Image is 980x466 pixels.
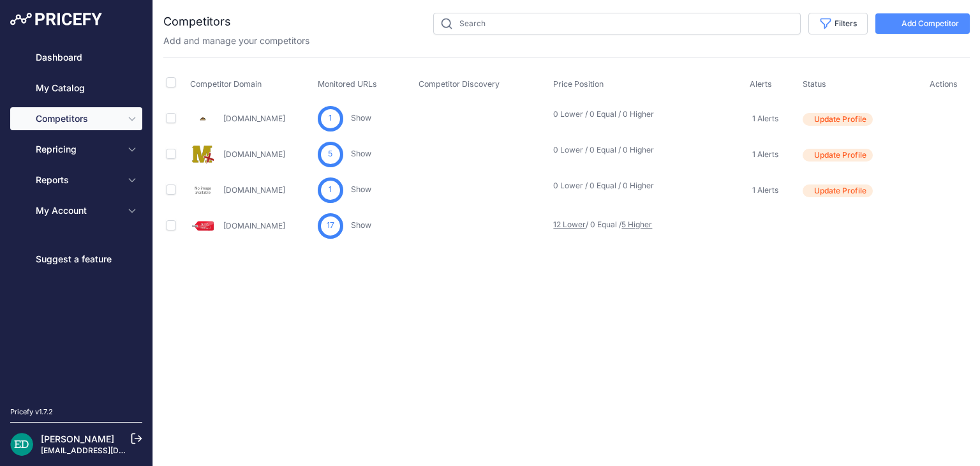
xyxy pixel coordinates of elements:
[41,433,114,444] a: [PERSON_NAME]
[10,138,142,161] button: Repricing
[553,145,635,155] p: 0 Lower / 0 Equal / 0 Higher
[814,150,866,160] span: Update Profile
[750,148,778,161] a: 1 Alerts
[803,147,916,162] a: Update Profile
[553,79,604,89] span: Price Position
[351,220,371,230] a: Show
[10,169,142,192] button: Reports
[351,149,371,158] a: Show
[750,112,778,125] a: 1 Alerts
[329,184,332,196] span: 1
[36,204,119,217] span: My Account
[621,220,652,229] a: 5 Higher
[163,34,309,47] p: Add and manage your competitors
[223,221,285,230] a: [DOMAIN_NAME]
[351,113,371,123] a: Show
[10,46,142,69] a: Dashboard
[223,185,285,195] a: [DOMAIN_NAME]
[752,149,778,160] span: 1 Alerts
[875,13,970,34] button: Add Competitor
[553,181,635,191] p: 0 Lower / 0 Equal / 0 Higher
[223,149,285,159] a: [DOMAIN_NAME]
[318,79,377,89] span: Monitored URLs
[223,114,285,123] a: [DOMAIN_NAME]
[750,79,772,89] span: Alerts
[10,407,53,417] div: Pricefy v1.7.2
[329,112,332,124] span: 1
[752,114,778,124] span: 1 Alerts
[10,199,142,222] button: My Account
[553,220,635,230] p: / 0 Equal /
[803,111,916,126] a: Update Profile
[36,174,119,186] span: Reports
[10,248,142,271] a: Suggest a feature
[419,79,500,89] span: Competitor Discovery
[814,186,866,196] span: Update Profile
[814,114,866,124] span: Update Profile
[10,46,142,391] nav: Sidebar
[41,446,174,455] a: [EMAIL_ADDRESS][DOMAIN_NAME]
[327,220,334,232] span: 17
[36,112,119,125] span: Competitors
[10,107,142,130] button: Competitors
[351,184,371,194] a: Show
[803,79,826,89] span: Status
[553,109,635,119] p: 0 Lower / 0 Equal / 0 Higher
[328,148,332,160] span: 5
[803,183,916,197] a: Update Profile
[10,13,102,26] img: Pricefy Logo
[930,79,958,89] span: Actions
[190,79,262,89] span: Competitor Domain
[10,77,142,100] a: My Catalog
[36,143,119,156] span: Repricing
[752,185,778,195] span: 1 Alerts
[553,220,586,229] a: 12 Lower
[808,13,868,34] button: Filters
[750,184,778,197] a: 1 Alerts
[433,13,801,34] input: Search
[163,13,231,31] h2: Competitors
